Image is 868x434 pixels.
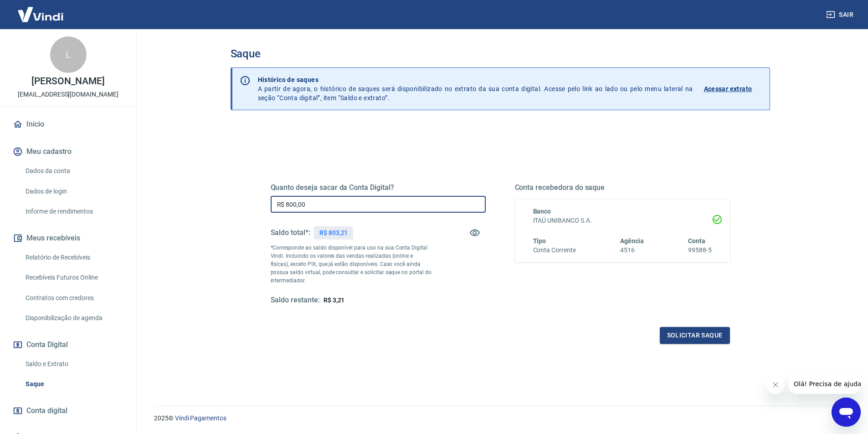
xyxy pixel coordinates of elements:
[22,268,125,287] a: Recebíveis Futuros Online
[31,77,104,86] p: [PERSON_NAME]
[22,202,125,221] a: Informe de rendimentos
[154,414,846,423] p: 2025 ©
[11,401,125,421] a: Conta digital
[324,296,345,304] span: R$ 3,21
[11,0,70,28] img: Vindi
[271,228,310,237] h5: Saldo total*:
[704,84,752,93] p: Acessar extrato
[660,327,730,344] button: Solicitar saque
[258,75,693,102] p: A partir de agora, o histórico de saques será disponibilizado no extrato da sua conta digital. Ac...
[620,245,644,255] h6: 4516
[271,296,320,305] h5: Saldo restante:
[515,183,730,192] h5: Conta recebedora do saque
[22,309,125,327] a: Disponibilização de agenda
[533,245,576,255] h6: Conta Corrente
[271,244,432,285] p: *Corresponde ao saldo disponível para uso na sua Conta Digital Vindi. Incluindo os valores das ve...
[620,237,644,245] span: Agência
[533,216,712,225] h6: ITAÚ UNIBANCO S.A.
[22,162,125,180] a: Dados da conta
[688,237,705,245] span: Conta
[231,47,770,60] h3: Saque
[533,208,551,215] span: Banco
[175,414,226,422] a: Vindi Pagamentos
[11,228,125,248] button: Meus recebíveis
[319,228,348,238] p: R$ 803,21
[22,355,125,373] a: Saldo e Extrato
[50,36,87,73] div: L
[11,142,125,162] button: Meu cadastro
[688,245,712,255] h6: 99588-5
[824,6,857,23] button: Sair
[788,374,861,394] iframe: Mensagem da empresa
[11,114,125,134] a: Início
[26,404,67,417] span: Conta digital
[22,289,125,307] a: Contratos com credores
[22,375,125,393] a: Saque
[533,237,546,245] span: Tipo
[18,90,118,99] p: [EMAIL_ADDRESS][DOMAIN_NAME]
[271,183,486,192] h5: Quanto deseja sacar da Conta Digital?
[22,248,125,267] a: Relatório de Recebíveis
[5,6,77,14] span: Olá! Precisa de ajuda?
[22,182,125,201] a: Dados de login
[832,398,861,427] iframe: Botão para abrir a janela de mensagens
[258,75,693,84] p: Histórico de saques
[11,335,125,355] button: Conta Digital
[766,376,785,394] iframe: Fechar mensagem
[704,75,762,102] a: Acessar extrato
